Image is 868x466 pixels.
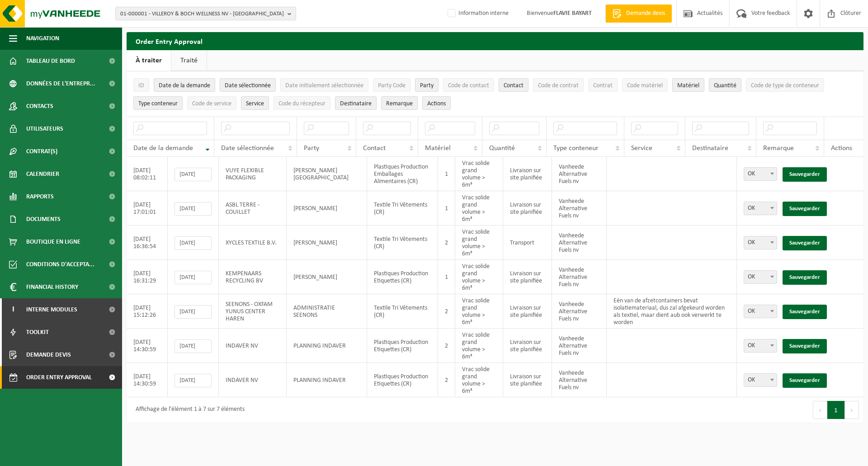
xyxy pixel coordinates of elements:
td: 2 [438,329,455,363]
td: Plastiques Production Etiquettes (CR) [367,363,438,397]
button: Actions [422,96,451,110]
span: OK [744,168,777,180]
button: Type conteneurType conteneur: Activate to sort [133,96,183,110]
td: 2 [438,294,455,329]
span: Contact [504,82,524,89]
span: Remarque [763,145,794,152]
span: Order entry approval [26,366,92,389]
button: Code du récepteurCode du récepteur: Activate to sort [274,96,330,110]
span: Party Code [378,82,406,89]
button: 01-000001 - VILLEROY & BOCH WELLNESS NV - [GEOGRAPHIC_DATA] [115,7,296,20]
span: Calendrier [26,163,59,185]
span: Boutique en ligne [26,231,80,253]
td: Textile Tri Vêtements (CR) [367,294,438,329]
td: Textile Tri Vêtements (CR) [367,226,438,260]
td: 1 [438,191,455,226]
span: Date de la demande [133,145,193,152]
td: Vanheede Alternative Fuels nv [552,329,607,363]
td: Vrac solide grand volume > 6m³ [455,226,503,260]
span: Toolkit [26,321,49,344]
span: Party [420,82,434,89]
td: XYCLES TEXTILE B.V. [219,226,287,260]
button: 1 [827,401,845,419]
a: Sauvegarder [783,270,827,285]
td: Vrac solide grand volume > 6m³ [455,363,503,397]
span: Date initialement sélectionnée [285,82,363,89]
td: PLANNING INDAVER [287,329,367,363]
span: 01-000001 - VILLEROY & BOCH WELLNESS NV - [GEOGRAPHIC_DATA] [120,7,284,21]
td: ASBL TERRE - COUILLET [219,191,287,226]
span: Code de contrat [538,82,579,89]
span: Service [631,145,652,152]
span: Matériel [677,82,699,89]
span: Actions [831,145,852,152]
a: Sauvegarder [783,236,827,250]
td: Transport [503,226,552,260]
span: Actions [427,100,446,107]
span: Remarque [386,100,413,107]
td: Vanheede Alternative Fuels nv [552,294,607,329]
td: [DATE] 14:30:59 [127,329,168,363]
a: Demande devis [605,5,672,23]
span: Code du récepteur [278,100,325,107]
td: 1 [438,157,455,191]
td: 1 [438,260,455,294]
button: Next [845,401,859,419]
button: Previous [813,401,827,419]
td: Textile Tri Vêtements (CR) [367,191,438,226]
button: RemarqueRemarque: Activate to sort [381,96,418,110]
span: Documents [26,208,61,231]
span: Contact [363,145,386,152]
td: Vanheede Alternative Fuels nv [552,363,607,397]
td: [DATE] 16:36:54 [127,226,168,260]
span: OK [744,236,777,249]
td: SEENONS - OXFAM YUNUS CENTER HAREN [219,294,287,329]
td: INDAVER NV [219,363,287,397]
a: Sauvegarder [783,339,827,353]
span: OK [744,373,777,387]
div: Affichage de l'élément 1 à 7 sur 7 éléments [131,402,245,418]
td: Livraison sur site planifiée [503,363,552,397]
td: [DATE] 17:01:01 [127,191,168,226]
td: Livraison sur site planifiée [503,329,552,363]
td: [PERSON_NAME] [287,226,367,260]
span: Navigation [26,27,59,50]
td: Plastiques Production Etiquettes (CR) [367,329,438,363]
span: OK [744,374,777,386]
span: Party [304,145,319,152]
td: Vrac solide grand volume > 6m³ [455,157,503,191]
td: Vanheede Alternative Fuels nv [552,157,607,191]
span: OK [744,339,777,352]
td: [DATE] 15:12:26 [127,294,168,329]
h2: Order Entry Approval [127,32,863,50]
td: Eén van de afzetcontainers bevat isolatiemateriaal, dus zal afgekeurd worden als textiel, maar di... [607,294,737,329]
td: [DATE] 08:02:11 [127,157,168,191]
a: Sauvegarder [783,373,827,388]
span: OK [744,167,777,181]
span: Code matériel [627,82,663,89]
button: ContratContrat: Activate to sort [588,78,618,92]
span: Code de service [192,100,231,107]
button: Date de la demandeDate de la demande: Activate to remove sorting [154,78,215,92]
span: OK [744,236,777,249]
span: OK [744,270,777,284]
button: ServiceService: Activate to sort [241,96,269,110]
span: Financial History [26,276,78,298]
td: ADMINISTRATIE SEENONS [287,294,367,329]
button: Date sélectionnéeDate sélectionnée: Activate to sort [220,78,276,92]
a: Sauvegarder [783,202,827,216]
span: Quantité [489,145,515,152]
span: Tableau de bord [26,50,75,72]
span: OK [744,339,777,353]
span: Date de la demande [159,82,210,89]
span: Contacts [26,95,53,118]
td: Vanheede Alternative Fuels nv [552,226,607,260]
td: 2 [438,363,455,397]
td: Livraison sur site planifiée [503,260,552,294]
button: Code de contactCode de contact: Activate to sort [443,78,494,92]
a: À traiter [127,50,171,71]
span: Contrat(s) [26,140,57,163]
td: Vrac solide grand volume > 6m³ [455,329,503,363]
td: Livraison sur site planifiée [503,191,552,226]
span: OK [744,202,777,215]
